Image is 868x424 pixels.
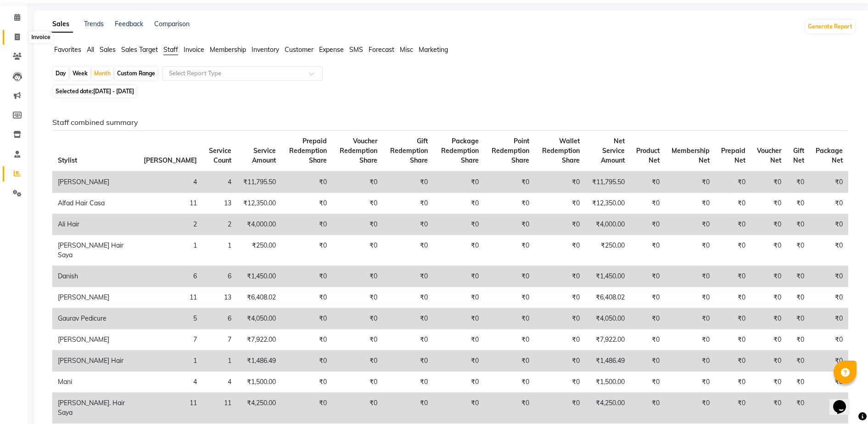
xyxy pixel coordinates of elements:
[630,266,665,287] td: ₹0
[383,372,433,393] td: ₹0
[665,393,715,424] td: ₹0
[585,266,630,287] td: ₹1,450.00
[816,147,843,164] span: Package Net
[202,171,237,193] td: 4
[665,372,715,393] td: ₹0
[751,193,787,214] td: ₹0
[332,266,383,287] td: ₹0
[202,308,237,329] td: 6
[630,351,665,372] td: ₹0
[332,193,383,214] td: ₹0
[138,351,202,372] td: 1
[810,308,848,329] td: ₹0
[715,372,751,393] td: ₹0
[319,45,344,54] span: Expense
[484,235,535,266] td: ₹0
[787,235,809,266] td: ₹0
[115,67,157,80] div: Custom Range
[806,20,855,33] button: Generate Report
[237,393,281,424] td: ₹4,250.00
[484,193,535,214] td: ₹0
[52,266,138,287] td: Danish
[787,214,809,235] td: ₹0
[419,45,448,54] span: Marketing
[53,85,136,97] span: Selected date:
[484,171,535,193] td: ₹0
[665,287,715,308] td: ₹0
[53,67,68,80] div: Day
[433,171,484,193] td: ₹0
[383,171,433,193] td: ₹0
[349,45,363,54] span: SMS
[202,372,237,393] td: 4
[237,214,281,235] td: ₹4,000.00
[433,329,484,351] td: ₹0
[332,329,383,351] td: ₹0
[400,45,413,54] span: Misc
[715,308,751,329] td: ₹0
[52,329,138,351] td: [PERSON_NAME]
[585,214,630,235] td: ₹4,000.00
[237,329,281,351] td: ₹7,922.00
[787,351,809,372] td: ₹0
[138,329,202,351] td: 7
[630,393,665,424] td: ₹0
[630,308,665,329] td: ₹0
[535,329,585,351] td: ₹0
[787,171,809,193] td: ₹0
[281,235,332,266] td: ₹0
[715,329,751,351] td: ₹0
[52,308,138,329] td: Gaurav Pedicure
[630,329,665,351] td: ₹0
[202,287,237,308] td: 13
[751,266,787,287] td: ₹0
[810,266,848,287] td: ₹0
[751,214,787,235] td: ₹0
[202,393,237,424] td: 11
[52,393,138,424] td: [PERSON_NAME]. Hair Saya
[281,329,332,351] td: ₹0
[237,287,281,308] td: ₹6,408.02
[383,266,433,287] td: ₹0
[49,16,73,33] a: Sales
[751,171,787,193] td: ₹0
[138,214,202,235] td: 2
[237,171,281,193] td: ₹11,795.50
[787,287,809,308] td: ₹0
[154,20,190,28] a: Comparison
[281,214,332,235] td: ₹0
[369,45,394,54] span: Forecast
[163,45,178,54] span: Staff
[433,351,484,372] td: ₹0
[383,287,433,308] td: ₹0
[484,266,535,287] td: ₹0
[281,393,332,424] td: ₹0
[665,351,715,372] td: ₹0
[93,88,134,95] span: [DATE] - [DATE]
[202,329,237,351] td: 7
[202,214,237,235] td: 2
[630,171,665,193] td: ₹0
[484,393,535,424] td: ₹0
[630,193,665,214] td: ₹0
[535,287,585,308] td: ₹0
[484,372,535,393] td: ₹0
[810,393,848,424] td: ₹0
[138,308,202,329] td: 5
[715,266,751,287] td: ₹0
[29,32,52,43] div: Invoice
[332,372,383,393] td: ₹0
[202,235,237,266] td: 1
[138,393,202,424] td: 11
[332,235,383,266] td: ₹0
[751,287,787,308] td: ₹0
[52,351,138,372] td: [PERSON_NAME] Hair
[332,171,383,193] td: ₹0
[535,393,585,424] td: ₹0
[52,193,138,214] td: Alfad Hair Casa
[751,351,787,372] td: ₹0
[237,308,281,329] td: ₹4,050.00
[332,287,383,308] td: ₹0
[810,235,848,266] td: ₹0
[535,351,585,372] td: ₹0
